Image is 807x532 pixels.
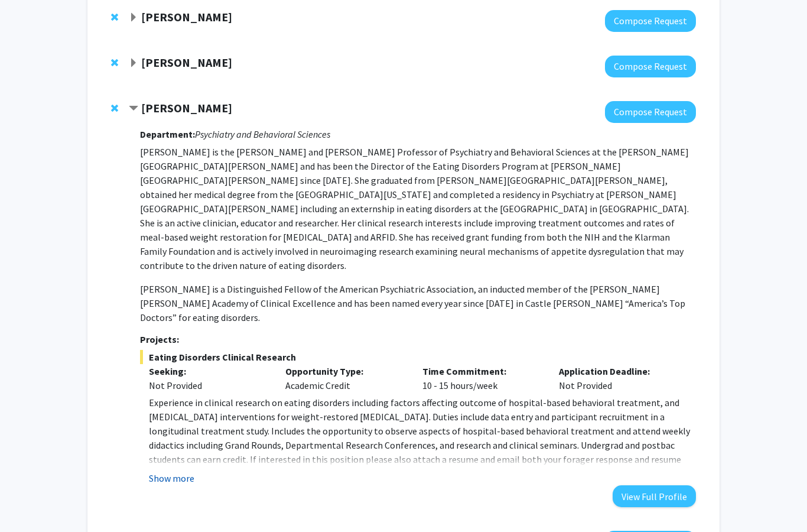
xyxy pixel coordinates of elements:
div: Not Provided [149,378,268,392]
p: Time Commitment: [422,364,542,378]
strong: [PERSON_NAME] [141,55,232,70]
iframe: Chat [9,479,50,523]
span: [PERSON_NAME] is a Distinguished Fellow of the American Psychiatric Association, an inducted memb... [140,283,685,323]
span: Remove Lan Cheng from bookmarks [111,12,118,22]
span: Eating Disorders Clinical Research [140,350,696,364]
strong: [PERSON_NAME] [141,100,232,115]
span: Expand Lan Cheng Bookmark [129,13,138,22]
div: Academic Credit [276,364,414,392]
p: Opportunity Type: [285,364,405,378]
span: Experience in clinical research on eating disorders including factors affecting outcome of hospit... [149,397,690,480]
i: Psychiatry and Behavioral Sciences [195,128,330,140]
div: Not Provided [550,364,687,392]
div: 10 - 15 hours/week [414,364,551,392]
button: Show more [149,471,194,485]
strong: Department: [140,128,195,140]
strong: [PERSON_NAME] [141,9,232,24]
p: Application Deadline: [559,364,678,378]
button: Compose Request to Angela Guarda [605,101,696,123]
p: [PERSON_NAME] is the [PERSON_NAME] and [PERSON_NAME] Professor of Psychiatry and Behavioral Scien... [140,145,696,273]
span: Contract Angela Guarda Bookmark [129,104,138,113]
strong: Projects: [140,333,179,345]
span: Remove Jean Kim from bookmarks [111,58,118,67]
span: Remove Angela Guarda from bookmarks [111,103,118,113]
span: Expand Jean Kim Bookmark [129,59,138,68]
button: View Full Profile [613,485,696,507]
p: Seeking: [149,364,268,378]
button: Compose Request to Lan Cheng [605,10,696,32]
button: Compose Request to Jean Kim [605,56,696,77]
